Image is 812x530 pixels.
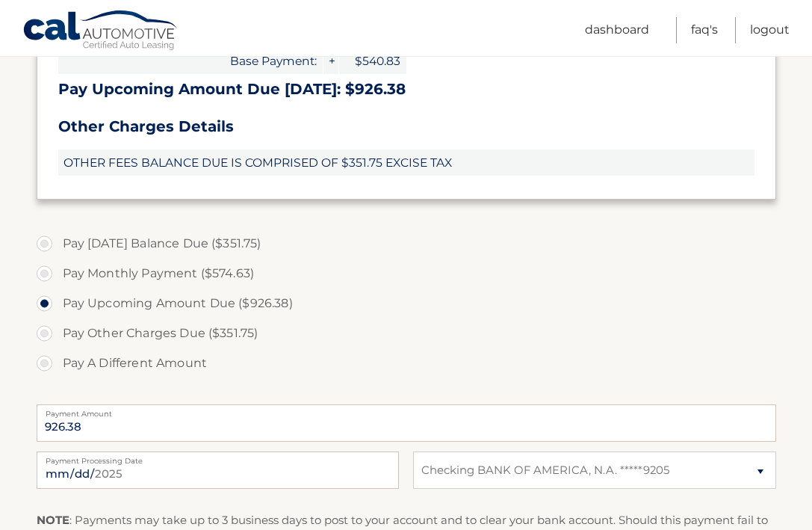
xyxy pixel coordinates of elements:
input: Payment Date [37,452,399,489]
h3: Pay Upcoming Amount Due [DATE]: $926.38 [58,80,754,99]
a: Cal Automotive [22,10,179,53]
label: Pay Upcoming Amount Due ($926.38) [37,289,776,318]
span: + [323,48,338,74]
label: Payment Processing Date [37,452,399,463]
strong: NOTE [37,513,69,527]
h3: Other Charges Details [58,117,754,136]
label: Pay [DATE] Balance Due ($351.75) [37,229,776,259]
label: Pay Other Charges Due ($351.75) [37,318,776,348]
span: $540.83 [339,48,406,74]
label: Pay A Different Amount [37,348,776,378]
label: Pay Monthly Payment ($574.63) [37,259,776,289]
span: OTHER FEES BALANCE DUE IS COMPRISED OF $351.75 EXCISE TAX [58,150,754,176]
a: Logout [750,17,790,43]
a: FAQ's [691,17,718,43]
a: Dashboard [585,17,649,43]
span: Base Payment: [58,48,323,74]
input: Payment Amount [37,404,776,442]
label: Payment Amount [37,404,776,416]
